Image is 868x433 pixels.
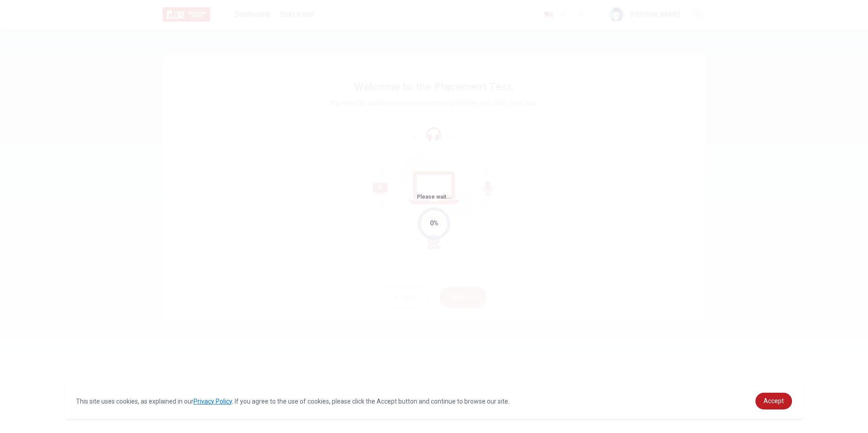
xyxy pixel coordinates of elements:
[76,398,509,405] span: This site uses cookies, as explained in our . If you agree to the use of cookies, please click th...
[430,218,439,228] div: 0%
[755,393,792,409] a: dismiss cookie message
[193,398,232,405] a: Privacy Policy
[65,384,803,419] div: cookieconsent
[764,397,784,404] span: Accept
[417,194,452,200] span: Please wait...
